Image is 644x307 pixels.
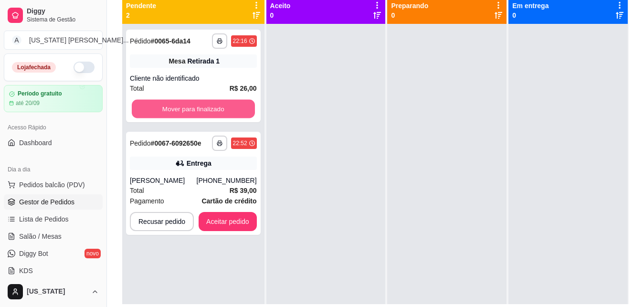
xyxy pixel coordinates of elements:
div: Retirada 1 [187,56,220,66]
div: Loja fechada [12,62,56,73]
span: Pedidos balcão (PDV) [19,180,85,190]
div: Dia a dia [4,162,103,177]
div: Acesso Rápido [4,120,103,135]
span: Total [130,83,144,94]
p: 0 [512,11,549,20]
span: Salão / Mesas [19,232,62,241]
span: Pedido [130,37,151,45]
button: Pedidos balcão (PDV) [4,177,103,192]
button: Recusar pedido [130,212,194,231]
span: Gestor de Pedidos [19,197,74,207]
p: Em entrega [512,1,549,11]
span: Pagamento [130,196,164,206]
button: Alterar Status [74,62,95,73]
strong: # 0065-6da14 [151,37,190,45]
a: DiggySistema de Gestão [4,4,103,27]
a: Lista de Pedidos [4,212,103,227]
div: [PHONE_NUMBER] [197,176,257,185]
button: Select a team [4,31,103,50]
p: 0 [391,11,428,20]
a: Gestor de Pedidos [4,194,103,210]
span: Total [130,185,144,196]
div: 22:16 [233,37,247,45]
span: Pedido [130,139,151,147]
div: 22:52 [233,139,247,147]
button: [US_STATE] [4,280,103,303]
div: [US_STATE] [PERSON_NAME] ... [29,35,129,45]
a: Diggy Botnovo [4,246,103,261]
strong: R$ 39,00 [230,187,257,194]
span: KDS [19,266,33,275]
p: 2 [126,11,156,20]
p: Aceito [270,1,291,11]
a: Dashboard [4,135,103,150]
div: [PERSON_NAME] [130,176,197,185]
span: A [12,35,21,45]
span: Dashboard [19,138,52,148]
p: Pendente [126,1,156,11]
span: Sistema de Gestão [27,16,99,23]
article: até 20/09 [16,99,40,107]
article: Período gratuito [18,90,62,97]
a: Período gratuitoaté 20/09 [4,85,103,112]
strong: # 0067-6092650e [151,139,201,147]
button: Mover para finalizado [132,100,255,118]
strong: R$ 26,00 [230,85,257,92]
div: Entrega [187,159,211,168]
a: Salão / Mesas [4,229,103,244]
strong: Cartão de crédito [201,197,256,205]
button: Aceitar pedido [199,212,257,231]
p: 0 [270,11,291,20]
p: Preparando [391,1,428,11]
span: [US_STATE] [27,287,87,296]
span: Mesa [169,56,185,66]
div: Cliente não identificado [130,74,257,83]
span: Diggy [27,7,99,16]
span: Diggy Bot [19,249,48,258]
a: KDS [4,263,103,278]
span: Lista de Pedidos [19,214,69,224]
